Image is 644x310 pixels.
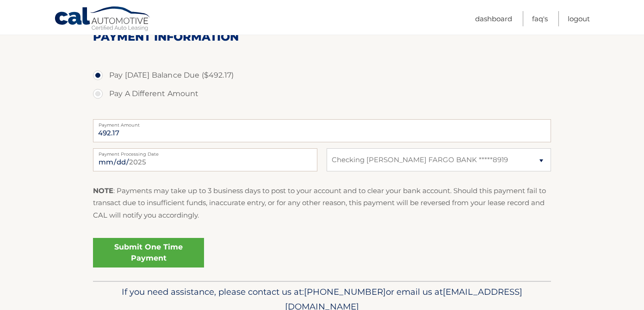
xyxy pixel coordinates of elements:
[568,11,590,26] a: Logout
[93,185,551,221] p: : Payments may take up to 3 business days to post to your account and to clear your bank account....
[93,119,551,142] input: Payment Amount
[93,148,317,156] label: Payment Processing Date
[54,6,151,33] a: Cal Automotive
[475,11,512,26] a: Dashboard
[93,148,317,171] input: Payment Date
[93,186,113,195] strong: NOTE
[532,11,548,26] a: FAQ's
[93,66,551,85] label: Pay [DATE] Balance Due ($492.17)
[93,30,551,44] h2: Payment Information
[304,286,386,297] span: [PHONE_NUMBER]
[93,119,551,127] label: Payment Amount
[93,238,204,267] a: Submit One Time Payment
[93,85,551,103] label: Pay A Different Amount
